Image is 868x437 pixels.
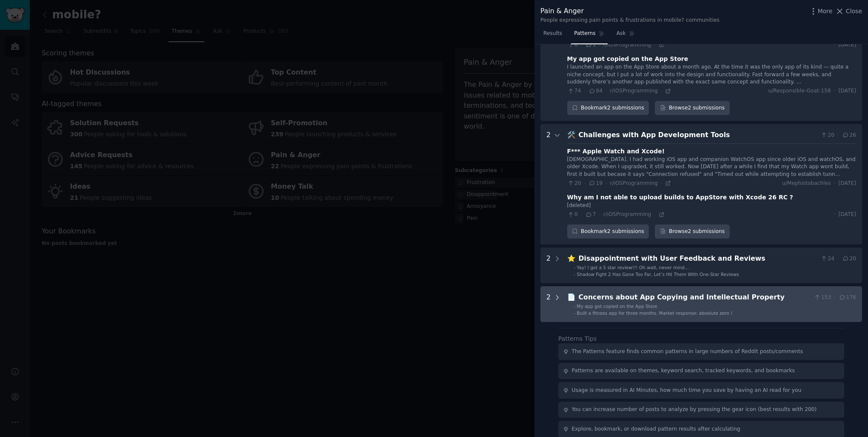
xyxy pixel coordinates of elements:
[661,88,662,94] span: ·
[661,180,662,186] span: ·
[768,87,831,95] span: u/Responsible-Goat-158
[567,254,576,262] span: ⭐
[809,7,833,16] button: More
[567,55,688,63] div: My app got copied on the App Store
[834,41,836,49] span: ·
[610,88,658,94] span: r/iOSProgramming
[572,425,740,433] div: Explore, bookmark, or download pattern results after calculating
[572,367,795,375] div: Patterns are available on themes, keyword search, tracked keywords, and bookmarks
[558,335,597,342] label: Patterns Tips
[567,41,578,49] span: 0
[581,212,582,218] span: ·
[546,6,551,115] div: 2
[839,41,856,49] span: [DATE]
[782,180,831,187] span: u/Mephistobachles
[572,348,803,356] div: The Patterns feature finds common patterns in large numbers of Reddit posts/comments
[567,156,856,178] div: [DEMOGRAPHIC_DATA]. I had working iOS app and companion WatchOS app since older iOS and watchOS, ...
[574,310,575,316] div: -
[820,255,834,263] span: 24
[567,293,576,301] span: 📄
[585,211,596,218] span: 7
[567,101,649,115] div: Bookmark 2 submissions
[588,87,602,95] span: 84
[574,271,575,277] div: -
[567,101,649,115] button: Bookmark2 submissions
[842,132,856,139] span: 26
[567,202,856,210] div: [deleted]
[567,131,576,139] span: 🛠️
[846,7,862,16] span: Close
[839,294,856,302] span: 176
[605,88,607,94] span: ·
[584,180,585,186] span: ·
[605,180,607,186] span: ·
[610,180,658,186] span: r/iOSProgramming
[835,7,862,16] button: Close
[577,310,734,316] span: Built a fitness app for three months. Market response: absolute zero！
[572,387,802,394] div: Usage is measured in AI Minutes, how much time you save by having an AI read for you
[655,224,729,239] a: Browse2 submissions
[654,212,655,218] span: ·
[567,224,649,239] button: Bookmark2 submissions
[654,42,655,48] span: ·
[577,304,657,309] span: My app got copied on the App Store
[834,87,836,95] span: ·
[546,253,551,277] div: 2
[579,130,817,141] div: Challenges with App Development Tools
[579,253,817,264] div: Disappointment with User Feedback and Reviews
[655,101,729,115] a: Browse2 submissions
[820,132,834,139] span: 20
[842,255,856,263] span: 20
[546,130,551,239] div: 2
[567,180,581,187] span: 20
[837,255,839,263] span: ·
[574,30,595,37] span: Patterns
[571,27,607,44] a: Patterns
[617,30,626,37] span: Ask
[577,272,739,277] span: Shadow Fight 2 Has Gone Too Far, Let’s Hit Them With One-Star Reviews
[839,180,856,187] span: [DATE]
[581,42,582,48] span: ·
[540,27,565,44] a: Results
[603,211,651,217] span: r/iOSProgramming
[567,193,793,202] div: Why am I not able to upload builds to AppStore with Xcode 26 RC ?
[567,87,581,95] span: 74
[546,292,551,316] div: 2
[567,224,649,239] div: Bookmark 2 submissions
[818,7,833,16] span: More
[567,63,856,86] div: I launched an app on the App Store about a month ago. At the time it was the only app of its kind...
[579,292,811,303] div: Concerns about App Copying and Intellectual Property
[540,6,720,17] div: Pain & Anger
[614,27,638,44] a: Ask
[839,87,856,95] span: [DATE]
[574,264,575,270] div: -
[603,42,651,48] span: r/iOSProgramming
[567,211,578,218] span: 0
[599,212,600,218] span: ·
[572,406,817,414] div: You can increase number of posts to analyze by pressing the gear icon (best results with 200)
[574,303,575,309] div: -
[599,42,600,48] span: ·
[585,41,596,49] span: 1
[584,88,585,94] span: ·
[577,265,689,270] span: Yay! I got a 5 star review!!! Oh wait, never mind...
[834,294,836,302] span: ·
[834,180,836,187] span: ·
[814,294,831,302] span: 153
[540,17,720,24] div: People expressing pain points & frustrations in mobile? communities
[834,211,836,218] span: ·
[588,180,602,187] span: 19
[567,147,665,156] div: F*** Apple Watch and Xcode!
[839,211,856,218] span: [DATE]
[837,132,839,139] span: ·
[543,30,562,37] span: Results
